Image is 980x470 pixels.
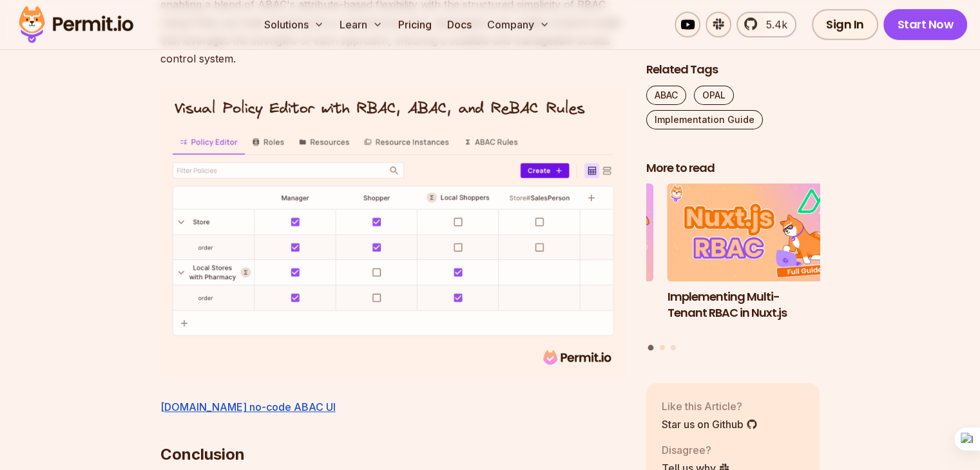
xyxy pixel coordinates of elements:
a: [DOMAIN_NAME] no-code ABAC UI [160,400,336,413]
strong: Conclusion [160,445,245,464]
li: 1 of 3 [668,184,841,337]
img: Permit logo [13,3,139,46]
button: Solutions [259,12,329,37]
img: Policy-Based Access Control (PBAC) Isn’t as Great as You Think [479,184,653,282]
a: OPAL [694,86,734,105]
button: Company [482,12,555,37]
a: Implementation Guide [646,110,763,129]
p: Disagree? [662,442,730,458]
img: Implementing Multi-Tenant RBAC in Nuxt.js [668,184,841,282]
h3: Policy-Based Access Control (PBAC) Isn’t as Great as You Think [479,289,653,337]
li: 3 of 3 [479,184,653,337]
img: policy_editor_r_a_rebac.png [160,88,626,377]
button: Go to slide 3 [671,345,676,350]
a: Sign In [812,9,878,40]
a: Implementing Multi-Tenant RBAC in Nuxt.jsImplementing Multi-Tenant RBAC in Nuxt.js [668,184,841,337]
span: 5.4k [758,17,787,32]
a: Star us on Github [662,417,758,432]
h3: Implementing Multi-Tenant RBAC in Nuxt.js [668,289,841,321]
a: 5.4k [736,12,796,37]
a: Docs [442,12,477,37]
button: Go to slide 2 [660,345,665,350]
button: Learn [334,12,388,37]
button: Go to slide 1 [648,345,654,351]
a: ABAC [646,86,686,105]
p: Like this Article? [662,399,758,414]
a: Start Now [883,9,968,40]
h2: More to read [646,160,820,176]
h2: Related Tags [646,62,820,78]
a: Pricing [393,12,437,37]
div: Posts [646,184,820,353]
